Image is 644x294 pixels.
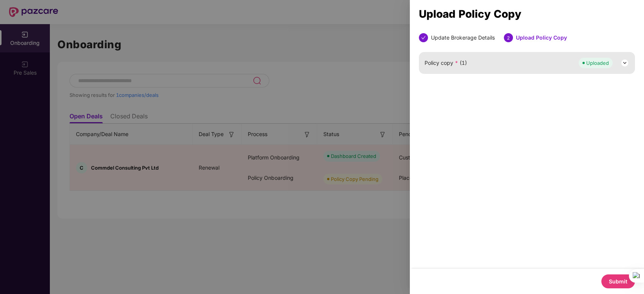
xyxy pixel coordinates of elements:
[431,33,495,42] div: Update Brokerage Details
[516,33,567,42] div: Upload Policy Copy
[507,35,510,41] span: 2
[421,35,426,40] span: check
[419,10,635,18] div: Upload Policy Copy
[620,58,629,67] img: svg+xml;base64,PHN2ZyB3aWR0aD0iMjQiIGhlaWdodD0iMjQiIHZpZXdCb3g9IjAgMCAyNCAyNCIgZmlsbD0ibm9uZSIgeG...
[601,274,635,288] button: Submit
[425,59,467,67] span: Policy copy (1)
[586,59,609,67] div: Uploaded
